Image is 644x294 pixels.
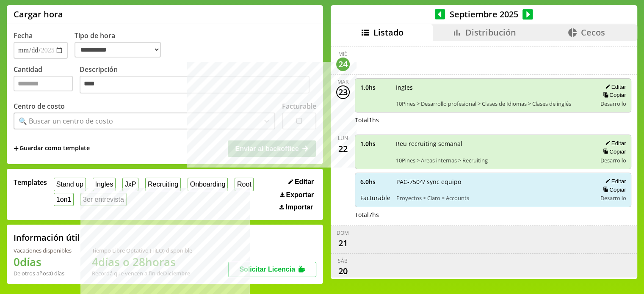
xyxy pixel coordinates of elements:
span: Desarrollo [600,100,626,107]
span: 1.0 hs [360,83,390,91]
button: Solicitar Licencia [228,262,316,277]
span: + [14,144,19,153]
button: Onboarding [188,178,228,191]
span: Templates [14,178,47,187]
button: Ingles [93,178,116,191]
button: Editar [603,178,626,185]
button: Editar [603,140,626,147]
span: 1.0 hs [360,140,390,148]
span: Facturable [360,194,390,202]
div: 21 [336,236,350,250]
div: 23 [336,85,350,99]
select: Tipo de hora [75,42,161,58]
span: 10Pines > Desarrollo profesional > Clases de Idiomas > Clases de inglés [396,100,591,107]
span: 10Pines > Areas internas > Recruiting [396,157,591,164]
b: Diciembre [163,269,190,277]
button: Copiar [600,148,626,155]
h1: Cargar hora [14,8,63,20]
span: Importar [285,203,313,211]
span: Desarrollo [600,157,626,164]
button: Editar [286,178,316,186]
div: 20 [336,264,350,278]
span: Ingles [396,83,591,91]
label: Descripción [80,65,316,96]
button: Copiar [600,91,626,99]
span: Cecos [581,27,605,38]
button: 3er entrevista [80,193,127,206]
label: Centro de costo [14,102,65,111]
label: Fecha [14,31,33,40]
div: De otros años: 0 días [14,269,72,277]
span: Septiembre 2025 [445,8,522,20]
div: dom [337,229,349,236]
label: Cantidad [14,65,80,96]
button: Copiar [600,186,626,193]
input: Cantidad [14,76,73,91]
h1: 0 días [14,254,72,269]
span: 6.0 hs [360,178,390,186]
div: mié [338,50,347,58]
span: +Guardar como template [14,144,90,153]
span: Proyectos > Claro > Accounts [396,194,591,202]
span: Distribución [465,27,516,38]
button: Recruiting [145,178,181,191]
h2: Información útil [14,232,80,243]
label: Facturable [282,102,316,111]
div: Vacaciones disponibles [14,247,72,254]
span: Reu recruiting semanal [396,140,591,148]
h1: 4 días o 28 horas [92,254,192,269]
div: 🔍 Buscar un centro de costo [19,116,113,126]
div: Total 1 hs [355,116,632,124]
span: Exportar [286,191,314,199]
button: Editar [603,83,626,91]
button: Exportar [277,191,316,199]
div: mar [337,78,348,85]
span: Listado [373,27,404,38]
div: sáb [338,257,348,264]
button: Root [235,178,254,191]
span: Solicitar Licencia [239,266,295,273]
textarea: Descripción [80,76,310,93]
div: scrollable content [331,41,637,278]
div: Recordá que vencen a fin de [92,269,192,277]
label: Tipo de hora [75,31,168,59]
div: 22 [336,142,350,155]
button: JxP [122,178,138,191]
div: lun [338,135,348,142]
div: Tiempo Libre Optativo (TiLO) disponible [92,247,192,254]
div: 24 [336,58,350,71]
span: PAC-7504/ sync equipo [396,178,591,186]
span: Desarrollo [600,194,626,202]
span: Editar [295,178,314,186]
button: 1on1 [54,193,74,206]
div: Total 7 hs [355,211,632,219]
button: Stand up [54,178,86,191]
